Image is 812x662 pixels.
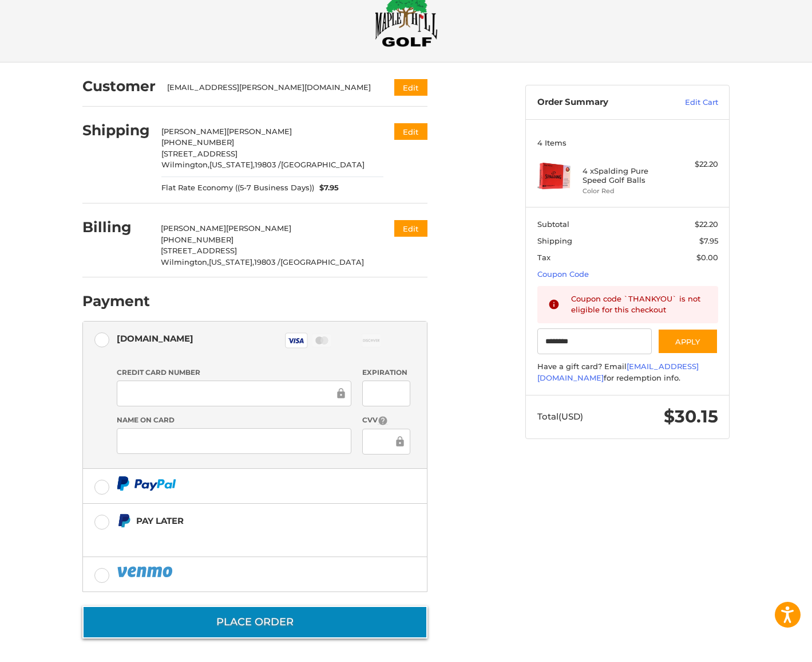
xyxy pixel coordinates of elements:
span: Wilmington, [161,160,209,169]
h2: Shipping [82,122,150,139]
span: [PHONE_NUMBER] [161,235,233,244]
h3: 4 Items [537,138,718,147]
span: [GEOGRAPHIC_DATA] [280,257,364,267]
button: Edit [394,79,427,96]
span: $7.95 [699,236,718,245]
span: Flat Rate Economy ((5-7 Business Days)) [161,182,314,194]
span: $22.20 [695,220,718,229]
a: Coupon Code [537,269,589,279]
span: [GEOGRAPHIC_DATA] [281,160,365,169]
div: Pay Later [136,511,355,530]
div: $22.20 [673,159,718,170]
span: [STREET_ADDRESS] [161,246,237,255]
a: Edit Cart [660,97,718,108]
span: 19803 / [255,160,281,169]
span: [PERSON_NAME] [226,224,291,233]
label: Expiration [362,367,410,378]
span: [PERSON_NAME] [161,127,227,136]
div: Have a gift card? Email for redemption info. [537,361,718,383]
h2: Billing [82,218,149,236]
span: Total (USD) [537,411,583,422]
span: [STREET_ADDRESS] [161,149,237,158]
img: PayPal icon [117,565,175,579]
input: Gift Certificate or Coupon Code [537,328,652,354]
label: Name on Card [117,415,351,425]
div: [EMAIL_ADDRESS][PERSON_NAME][DOMAIN_NAME] [167,82,373,93]
div: Coupon code `THANKYOU` is not eligible for this checkout [571,293,707,316]
h4: 4 x Spalding Pure Speed Golf Balls [583,166,670,185]
label: CVV [362,415,410,426]
button: Edit [394,123,427,140]
span: [PERSON_NAME] [227,127,292,136]
img: Pay Later icon [117,514,131,528]
div: [DOMAIN_NAME] [117,329,193,348]
span: [PERSON_NAME] [161,224,226,233]
span: $7.95 [314,182,339,194]
span: $30.15 [664,406,718,427]
button: Edit [394,220,427,237]
span: Shipping [537,236,572,245]
iframe: Google Customer Reviews [718,631,812,662]
span: $0.00 [696,253,718,262]
span: Wilmington, [161,257,209,267]
h2: Customer [82,77,156,95]
a: [EMAIL_ADDRESS][DOMAIN_NAME] [537,362,699,382]
span: [US_STATE], [209,160,255,169]
span: Tax [537,253,550,262]
span: 19803 / [254,257,280,267]
button: Apply [657,328,718,354]
iframe: PayPal Message 1 [117,533,356,543]
span: Subtotal [537,220,569,229]
h2: Payment [82,292,150,310]
img: PayPal icon [117,476,176,491]
h3: Order Summary [537,97,660,108]
button: Place Order [82,606,427,639]
label: Credit Card Number [117,367,351,378]
li: Color Red [583,186,670,196]
span: [PHONE_NUMBER] [161,138,234,147]
span: [US_STATE], [209,257,254,267]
